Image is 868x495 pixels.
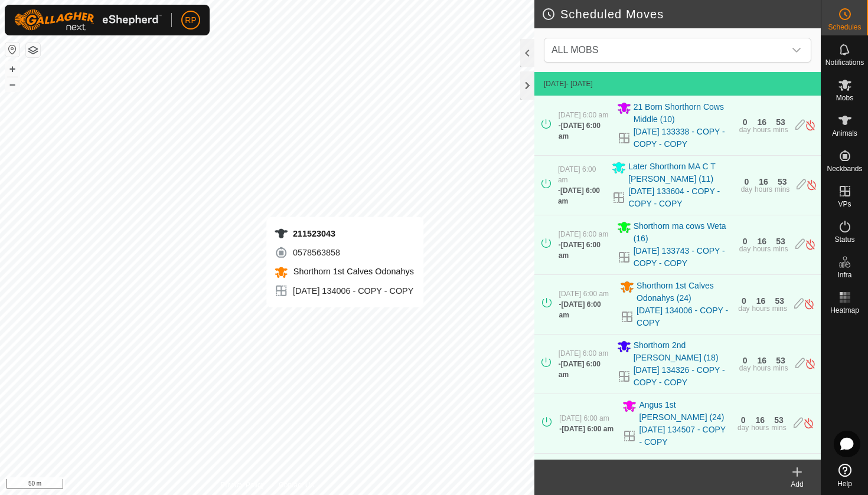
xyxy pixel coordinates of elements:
a: Contact Us [279,480,314,490]
span: Shorthorn ma cows Weta (16) [634,220,732,245]
div: 53 [776,356,785,365]
div: 16 [759,178,768,186]
div: dropdown trigger [785,38,808,62]
span: [DATE] [544,80,566,88]
div: hours [752,305,770,312]
span: [DATE] 6:00 am [558,165,596,184]
span: ALL MOBS [547,38,785,62]
span: Heatmap [830,307,859,314]
span: Mobs [836,94,853,101]
img: Gallagher Logo [14,9,162,31]
span: Schedules [828,24,861,31]
span: [DATE] 6:00 am [562,425,614,433]
div: mins [773,126,788,133]
span: [DATE] 6:00 am [559,360,601,379]
span: [DATE] 6:00 am [559,290,609,298]
div: 16 [756,297,766,305]
a: [DATE] 133338 - COPY - COPY - COPY [634,126,732,150]
span: RP [185,14,196,27]
span: Shorthorn 1st Calves Odonahys (24) [637,280,731,304]
div: hours [753,245,771,253]
a: Privacy Policy [220,480,265,490]
span: Help [837,480,852,487]
a: [DATE] 133604 - COPY - COPY - COPY [628,185,734,210]
img: Turn off schedule move [805,119,816,132]
span: [DATE] 6:00 am [558,186,600,205]
div: day [739,245,750,253]
button: Map Layers [26,43,40,57]
span: [DATE] 6:00 am [559,111,608,119]
div: 16 [757,356,766,365]
span: Angus 2nd Calvers Long (16) [634,458,732,483]
div: 0 [744,178,749,186]
span: [DATE] 6:00 am [559,241,601,260]
div: - [559,240,610,261]
img: Turn off schedule move [804,298,815,310]
div: - [559,299,613,320]
span: Shorthorn 2nd [PERSON_NAME] (18) [634,339,732,364]
a: [DATE] 133743 - COPY - COPY - COPY [634,245,732,270]
div: [DATE] 134006 - COPY - COPY [274,284,414,298]
div: - [559,359,610,380]
div: 53 [776,237,785,245]
div: 16 [756,416,765,424]
div: 0 [742,297,746,305]
div: 0 [743,356,748,365]
button: + [5,62,19,76]
div: hours [753,126,771,133]
div: 211523043 [274,227,414,241]
div: mins [772,305,787,312]
div: 53 [778,178,787,186]
div: - [559,120,610,142]
div: day [739,365,750,372]
div: Add [774,479,821,490]
img: Turn off schedule move [805,238,816,251]
img: Turn off schedule move [806,179,817,191]
button: – [5,77,19,91]
span: ALL MOBS [552,45,598,55]
div: 0578563858 [274,245,414,260]
span: Animals [832,130,857,137]
div: mins [771,424,786,431]
div: hours [751,424,769,431]
div: 0 [743,118,748,126]
div: 16 [757,237,766,245]
span: [DATE] 6:00 am [559,122,601,140]
button: Reset Map [5,42,19,57]
a: Help [821,459,868,492]
h2: Scheduled Moves [541,7,821,21]
a: [DATE] 134326 - COPY - COPY - COPY [634,364,732,389]
span: [DATE] 6:00 am [559,300,601,319]
div: - [558,185,605,206]
div: hours [753,365,771,372]
span: Notifications [825,59,864,66]
a: [DATE] 134006 - COPY - COPY [637,304,731,329]
div: day [738,305,749,312]
span: [DATE] 6:00 am [559,349,608,358]
div: day [741,186,752,193]
span: VPs [838,201,851,208]
div: 53 [775,297,785,305]
div: - [559,424,614,434]
span: Shorthorn 1st Calves Odonahys [291,267,414,276]
span: Angus 1st [PERSON_NAME] (24) [639,399,730,424]
div: mins [773,245,788,253]
span: 21 Born Shorthorn Cows Middle (10) [634,101,732,126]
span: Status [834,236,854,243]
span: Later Shorthorn MA C T [PERSON_NAME] (11) [628,160,734,185]
span: Neckbands [827,165,862,172]
div: 53 [774,416,784,424]
a: [DATE] 134507 - COPY - COPY [639,424,730,448]
img: Turn off schedule move [805,358,816,370]
div: 0 [741,416,746,424]
span: [DATE] 6:00 am [559,230,608,238]
img: Turn off schedule move [803,417,814,430]
span: Infra [837,271,851,278]
div: 0 [743,237,748,245]
div: mins [773,365,788,372]
span: [DATE] 6:00 am [559,414,609,422]
span: - [DATE] [566,80,593,88]
div: 16 [757,118,766,126]
div: day [738,424,749,431]
div: mins [775,186,789,193]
